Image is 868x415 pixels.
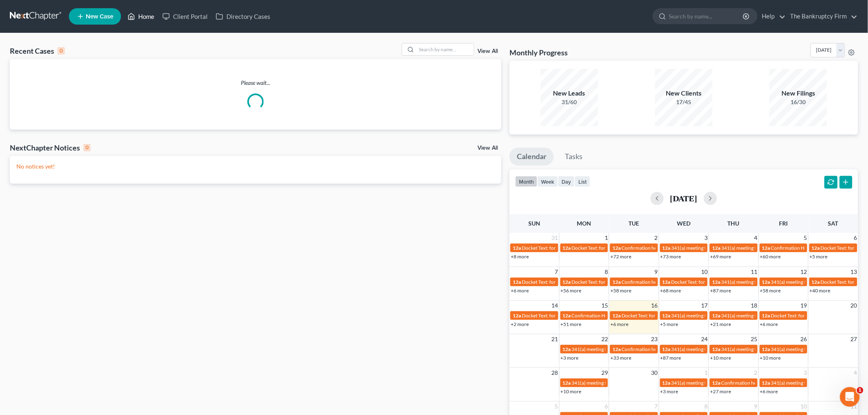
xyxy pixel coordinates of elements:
span: Docket Text: for [PERSON_NAME] [522,245,595,251]
span: Confirmation Hearing for [PERSON_NAME] & [PERSON_NAME] [572,312,709,319]
span: 20 [850,301,858,310]
div: 0 [83,144,91,151]
span: 8 [604,267,609,277]
div: Recent Cases [10,46,65,56]
span: 5 [803,233,808,243]
span: 12a [712,312,720,319]
span: 17 [700,301,708,310]
a: +72 more [610,253,631,260]
span: 25 [750,334,758,344]
a: +60 more [760,253,781,260]
span: 3 [803,368,808,378]
button: month [515,176,537,187]
span: Docket Text: for [PERSON_NAME] & [PERSON_NAME] [572,245,689,251]
a: +58 more [760,287,781,294]
span: Docket Text: for [PERSON_NAME] [672,279,745,285]
span: 341(a) meeting for [PERSON_NAME] [721,346,800,352]
span: 12a [513,245,521,251]
a: Client Portal [158,9,212,24]
span: Fri [779,220,788,227]
div: New Clients [655,89,713,98]
a: Tasks [557,148,590,166]
span: 19 [800,301,808,310]
a: +10 more [760,355,781,361]
div: 16/30 [770,98,827,106]
span: 12a [712,279,720,285]
span: 31 [551,233,559,243]
div: 31/60 [541,98,598,106]
span: 341(a) meeting for [PERSON_NAME] [672,346,751,352]
span: Docket Text: for [PERSON_NAME] & [PERSON_NAME] [621,312,738,319]
a: +27 more [710,388,731,394]
div: 17/45 [655,98,713,106]
span: Confirmation Hearing for [PERSON_NAME] [771,245,865,251]
span: 12a [762,380,770,386]
span: 341(a) meeting for [PERSON_NAME] [672,380,751,386]
span: 341(a) meeting for [PERSON_NAME] [721,279,800,285]
input: Search by name... [416,43,474,55]
a: +3 more [660,388,678,394]
span: 13 [850,267,858,277]
span: Confirmation hearing for [PERSON_NAME] [721,380,814,386]
a: Directory Cases [212,9,274,24]
span: Confirmation hearing for [PERSON_NAME] [621,279,715,285]
button: list [575,176,590,187]
a: +6 more [760,321,778,327]
span: 341(a) meeting for [PERSON_NAME] [672,245,751,251]
span: 12a [662,380,671,386]
span: 4 [853,368,858,378]
span: Mon [577,220,592,227]
span: 12a [662,245,671,251]
span: 18 [750,301,758,310]
span: 8 [704,401,708,411]
a: +68 more [660,287,681,294]
span: 341(a) meeting for [PERSON_NAME] [771,380,850,386]
a: +58 more [610,287,631,294]
a: +2 more [511,321,529,327]
span: 12a [612,312,621,319]
a: +21 more [710,321,731,327]
p: No notices yet! [16,162,495,171]
span: Docket Text: for [PERSON_NAME] & [PERSON_NAME] [522,279,639,285]
span: 7 [554,267,559,277]
div: New Filings [770,89,827,98]
span: 12a [612,245,621,251]
span: 12a [612,279,621,285]
span: Tue [629,220,640,227]
span: 341(a) meeting for [PERSON_NAME] [721,312,800,319]
div: NextChapter Notices [10,143,91,153]
span: 14 [551,301,559,310]
span: 341(a) meeting for [PERSON_NAME] [771,279,850,285]
span: 9 [654,267,659,277]
span: 341(a) meeting for [PERSON_NAME] [572,346,651,352]
a: +56 more [561,287,582,294]
button: day [558,176,575,187]
span: 23 [651,334,659,344]
div: 0 [57,47,65,55]
span: Sat [828,220,838,227]
span: 12a [762,245,770,251]
span: 12a [712,245,720,251]
span: 12a [762,346,770,352]
span: 12a [563,380,571,386]
span: 15 [601,301,609,310]
span: 12a [812,245,820,251]
span: 12a [762,312,770,319]
span: 12a [662,312,671,319]
a: +10 more [561,388,582,394]
span: 11 [750,267,758,277]
span: 22 [601,334,609,344]
a: The Bankruptcy Firm [786,9,858,24]
span: 12a [563,346,571,352]
a: +69 more [710,253,731,260]
a: +6 more [610,321,628,327]
span: 24 [700,334,708,344]
a: +40 more [810,287,831,294]
span: 12a [662,346,671,352]
a: +5 more [660,321,678,327]
span: New Case [86,14,113,20]
a: +87 more [710,287,731,294]
h2: [DATE] [670,194,697,203]
span: Wed [677,220,690,227]
a: +73 more [660,253,681,260]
